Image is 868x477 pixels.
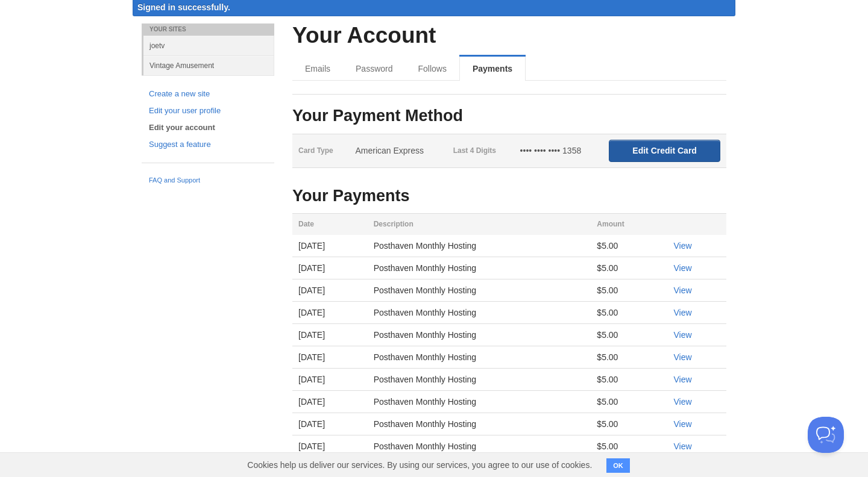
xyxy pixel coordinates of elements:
[292,302,368,324] td: [DATE]
[292,257,368,279] td: [DATE]
[591,413,667,435] td: $5.00
[368,369,591,391] td: Posthaven Monthly Hosting
[368,302,591,324] td: Posthaven Monthly Hosting
[459,57,526,81] a: Payments
[292,23,726,48] h2: Your Account
[292,235,368,257] td: [DATE]
[292,413,368,435] td: [DATE]
[591,346,667,369] td: $5.00
[447,134,514,167] th: Last 4 Digits
[292,214,368,235] th: Date
[368,346,591,369] td: Posthaven Monthly Hosting
[591,435,667,458] td: $5.00
[673,375,691,384] a: View
[368,279,591,302] td: Posthaven Monthly Hosting
[343,57,405,81] a: Password
[591,257,667,279] td: $5.00
[673,397,691,407] a: View
[292,57,343,81] a: Emails
[143,36,274,55] a: joetv
[591,302,667,324] td: $5.00
[292,391,368,413] td: [DATE]
[673,352,691,362] a: View
[235,453,604,477] span: Cookies help us deliver our services. By using our services, you agree to our use of cookies.
[292,107,726,125] h3: Your Payment Method
[368,413,591,435] td: Posthaven Monthly Hosting
[149,88,267,101] a: Create a new site
[591,235,667,257] td: $5.00
[606,458,630,473] button: OK
[368,257,591,279] td: Posthaven Monthly Hosting
[591,279,667,302] td: $5.00
[673,441,691,451] a: View
[673,308,691,317] a: View
[292,134,349,167] th: Card Type
[368,435,591,458] td: Posthaven Monthly Hosting
[292,187,726,205] h3: Your Payments
[292,279,368,302] td: [DATE]
[673,241,691,251] a: View
[673,285,691,295] a: View
[673,263,691,273] a: View
[368,391,591,413] td: Posthaven Monthly Hosting
[405,57,459,81] a: Follows
[292,369,368,391] td: [DATE]
[368,235,591,257] td: Posthaven Monthly Hosting
[149,139,267,151] a: Suggest a feature
[609,140,720,162] input: Edit Credit Card
[673,419,691,429] a: View
[149,122,267,134] a: Edit your account
[349,134,447,167] td: American Express
[591,369,667,391] td: $5.00
[368,324,591,346] td: Posthaven Monthly Hosting
[368,214,591,235] th: Description
[808,417,844,453] iframe: Help Scout Beacon - Open
[149,105,267,117] a: Edit your user profile
[149,175,267,186] a: FAQ and Support
[292,435,368,458] td: [DATE]
[142,23,274,36] li: Your Sites
[591,214,667,235] th: Amount
[673,330,691,340] a: View
[292,324,368,346] td: [DATE]
[591,391,667,413] td: $5.00
[292,346,368,369] td: [DATE]
[143,55,274,75] a: Vintage Amusement
[591,324,667,346] td: $5.00
[514,134,603,167] td: •••• •••• •••• 1358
